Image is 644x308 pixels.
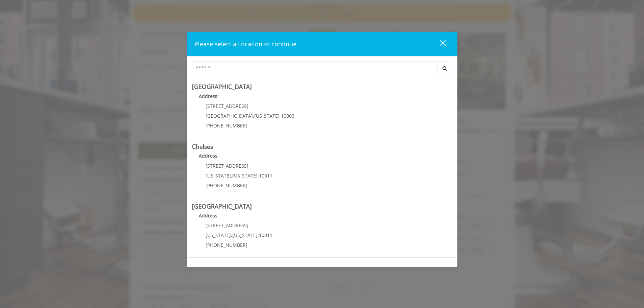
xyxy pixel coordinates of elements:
span: , [258,232,259,238]
b: Chelsea [192,142,214,150]
span: 10011 [259,172,272,179]
span: [US_STATE] [206,172,231,179]
span: [GEOGRAPHIC_DATA] [206,113,253,119]
b: [GEOGRAPHIC_DATA] [192,82,252,91]
b: [GEOGRAPHIC_DATA] [192,202,252,210]
div: Center Select [192,62,452,78]
span: [PHONE_NUMBER] [206,122,247,129]
span: , [231,172,232,179]
i: Search button [441,66,449,71]
span: , [258,172,259,179]
b: Flatiron [192,262,213,270]
span: [US_STATE] [206,232,231,238]
span: Please select a Location to continue [194,40,296,48]
span: 10011 [259,232,272,238]
span: 10003 [281,113,294,119]
input: Search Center [192,62,437,75]
span: [US_STATE] [232,232,258,238]
div: close dialog [432,39,445,49]
span: [PHONE_NUMBER] [206,182,247,189]
b: Address: [199,93,219,99]
span: [STREET_ADDRESS] [206,103,248,109]
span: [PHONE_NUMBER] [206,242,247,248]
b: Address: [199,212,219,219]
span: [STREET_ADDRESS] [206,163,248,169]
b: Address: [199,152,219,159]
span: , [231,232,232,238]
span: [STREET_ADDRESS] [206,222,248,229]
span: , [280,113,281,119]
span: [US_STATE] [232,172,258,179]
span: , [253,113,254,119]
span: [US_STATE] [254,113,280,119]
button: close dialog [427,37,450,51]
